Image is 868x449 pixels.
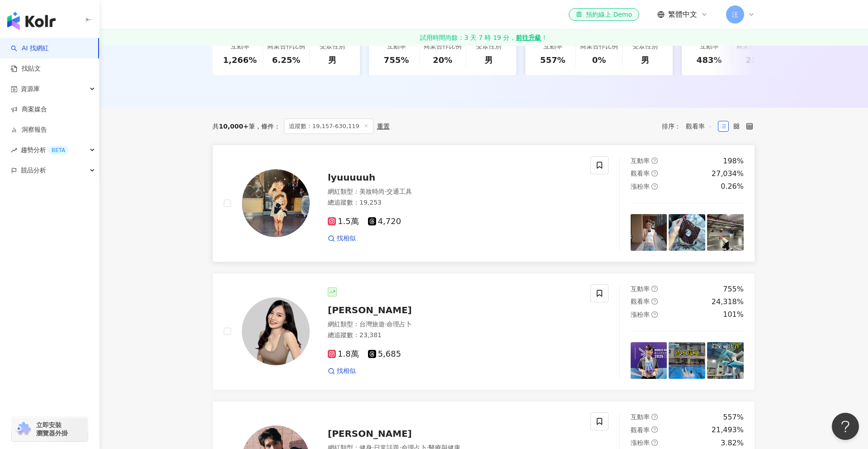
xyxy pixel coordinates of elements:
[328,331,580,340] div: 總追蹤數 ： 23,381
[700,42,719,51] div: 互動率
[662,119,718,134] div: 排序：
[387,42,406,51] div: 互動率
[212,145,755,262] a: KOL Avatarlyuuuuuh網紅類型：美妝時尚·交通工具總追蹤數：19,2531.5萬4,720找相似互動率question-circle198%觀看率question-circle27...
[651,158,658,164] span: question-circle
[212,123,255,130] div: 共 筆
[669,214,705,251] img: post-image
[433,54,452,66] div: 20%
[631,170,650,177] span: 觀看率
[632,42,658,51] div: 受眾性別
[651,414,658,420] span: question-circle
[651,183,658,190] span: question-circle
[631,298,650,305] span: 觀看率
[707,342,744,379] img: post-image
[242,169,310,237] img: KOL Avatar
[14,422,32,436] img: chrome extension
[328,187,580,196] div: 網紅類型 ：
[569,8,639,21] a: 預約線上 Demo
[328,367,356,376] a: 找相似
[359,320,385,328] span: 台灣旅遊
[721,438,744,448] div: 3.82%
[540,54,566,66] div: 557%
[592,54,606,66] div: 0%
[231,42,250,51] div: 互動率
[99,29,868,46] a: 試用時間尚餘：3 天 7 時 19 分，前往升級！
[712,169,744,179] div: 27,034%
[337,234,356,243] span: 找相似
[721,182,744,191] div: 0.26%
[21,160,46,181] span: 競品分析
[328,428,412,439] span: [PERSON_NAME]
[424,42,462,51] div: 商業合作比例
[543,42,562,51] div: 互動率
[651,298,658,305] span: question-circle
[745,54,765,66] div: 25%
[732,10,738,19] span: 汪
[723,156,744,166] div: 198%
[368,217,401,226] span: 4,720
[21,140,69,160] span: 趨勢分析
[284,119,373,134] span: 追蹤數：19,157-630,119
[328,217,359,226] span: 1.5萬
[576,10,632,19] div: 預約線上 Demo
[272,54,300,66] div: 6.25%
[328,234,356,243] a: 找相似
[712,297,744,307] div: 24,318%
[723,310,744,320] div: 101%
[36,421,68,437] span: 立即安裝 瀏覽器外掛
[11,147,17,153] span: rise
[385,188,387,195] span: ·
[387,188,412,195] span: 交通工具
[651,311,658,318] span: question-circle
[631,342,667,379] img: post-image
[242,297,310,365] img: KOL Avatar
[384,54,409,66] div: 755%
[328,305,412,315] span: [PERSON_NAME]
[328,198,580,207] div: 總追蹤數 ： 19,253
[476,42,501,51] div: 受眾性別
[723,284,744,294] div: 755%
[328,349,359,359] span: 1.8萬
[11,105,47,114] a: 商案媒合
[631,426,650,434] span: 觀看率
[651,170,658,177] span: question-circle
[832,413,859,440] iframe: Help Scout Beacon - Open
[736,42,774,51] div: 商業合作比例
[377,123,390,130] div: 重置
[641,54,649,66] div: 男
[669,342,705,379] img: post-image
[255,123,280,130] span: 條件 ：
[387,320,412,328] span: 命理占卜
[212,273,755,390] a: KOL Avatar[PERSON_NAME]網紅類型：台灣旅遊·命理占卜總追蹤數：23,3811.8萬5,685找相似互動率question-circle755%觀看率question-cir...
[631,214,667,251] img: post-image
[385,320,387,328] span: ·
[651,426,658,433] span: question-circle
[12,417,88,441] a: chrome extension立即安裝 瀏覽器外掛
[328,320,580,329] div: 網紅類型 ：
[267,42,305,51] div: 商業合作比例
[219,123,249,130] span: 10,000+
[11,64,41,73] a: 找貼文
[580,42,618,51] div: 商業合作比例
[631,311,650,318] span: 漲粉率
[631,157,650,164] span: 互動率
[328,172,375,183] span: lyuuuuuh
[631,285,650,292] span: 互動率
[631,183,650,190] span: 漲粉率
[328,54,336,66] div: 男
[712,425,744,435] div: 21,493%
[697,54,722,66] div: 483%
[707,214,744,251] img: post-image
[516,33,541,42] strong: 前往升級
[651,439,658,446] span: question-circle
[359,188,385,195] span: 美妝時尚
[723,412,744,422] div: 557%
[631,439,650,446] span: 漲粉率
[11,44,49,53] a: searchAI 找網紅
[7,12,56,30] img: logo
[48,146,69,155] div: BETA
[686,119,713,134] span: 觀看率
[668,10,697,19] span: 繁體中文
[11,125,47,134] a: 洞察報告
[21,79,40,99] span: 資源庫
